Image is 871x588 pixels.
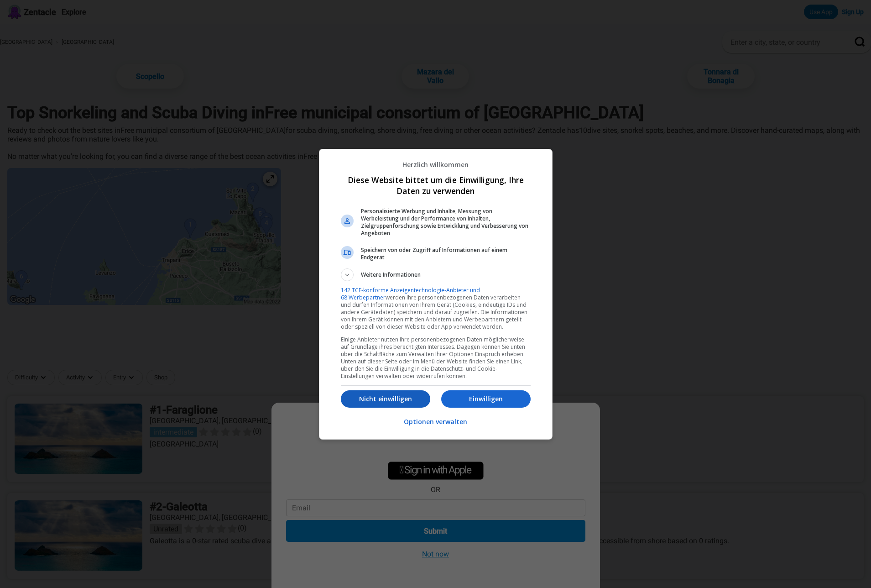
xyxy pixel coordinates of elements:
p: Herzlich willkommen [341,160,531,169]
span: Speichern von oder Zugriff auf Informationen auf einem Endgerät [361,247,531,261]
p: Optionen verwalten [404,417,467,426]
button: Optionen verwalten [404,412,467,432]
p: werden Ihre personenbezogenen Daten verarbeiten und dürfen Informationen von Ihrem Gerät (Cookies... [341,287,531,331]
button: Nicht einwilligen [341,390,430,408]
a: 142 TCF-konforme Anzeigentechnologie-Anbieter und 68 Werbepartner [341,286,480,301]
p: Nicht einwilligen [341,394,430,404]
span: Personalisierte Werbung und Inhalte, Messung von Werbeleistung und der Performance von Inhalten, ... [361,208,531,237]
div: Diese Website bittet um die Einwilligung, Ihre Daten zu verwenden [319,149,553,440]
button: Einwilligen [441,390,531,408]
span: Weitere Informationen [361,271,421,281]
p: Einige Anbieter nutzen Ihre personenbezogenen Daten möglicherweise auf Grundlage ihres berechtigt... [341,336,531,380]
p: Einwilligen [441,394,531,404]
h1: Diese Website bittet um die Einwilligung, Ihre Daten zu verwenden [341,174,531,196]
button: Weitere Informationen [341,268,531,281]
